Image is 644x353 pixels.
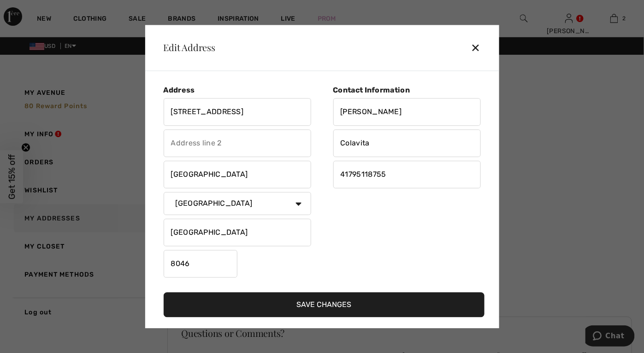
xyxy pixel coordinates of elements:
div: Address [164,86,311,94]
input: First name [333,98,481,126]
div: Contact Information [333,86,481,94]
input: Last name [333,129,481,157]
input: Address line 2 [164,129,311,157]
input: Zip/Postal Code [164,250,237,278]
button: Save Changes [164,292,484,317]
div: Edit Address [156,43,215,52]
span: Chat [20,6,39,15]
input: Mobile [333,161,481,188]
div: ✕ [471,38,488,58]
input: City [164,161,311,188]
input: State/Province [164,219,311,246]
input: Address line 1 [164,98,311,126]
